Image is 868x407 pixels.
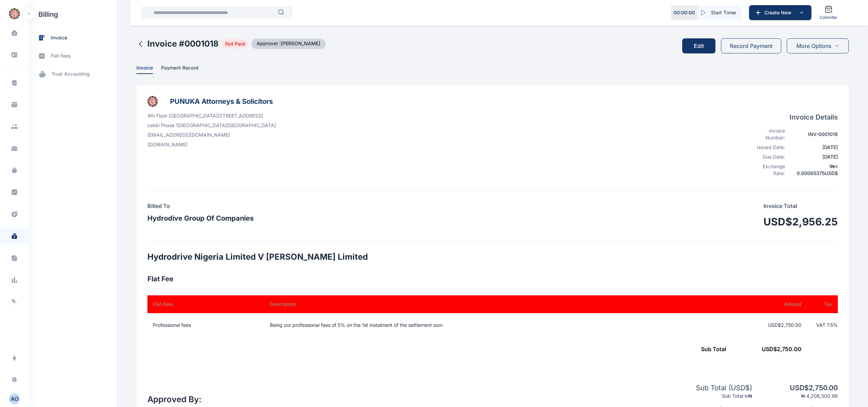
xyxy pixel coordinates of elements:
div: Issued Date: [752,144,785,151]
div: Due Date: [752,153,785,160]
span: Start Timer [711,9,736,16]
img: businessLogo [147,96,158,107]
div: [DATE] [789,144,838,151]
div: Exchange Rate: [752,163,785,177]
button: Start Timer [697,5,742,20]
p: Sub Total in ₦ [632,393,752,399]
h1: USD$2,956.25 [763,215,838,228]
a: Record Payment [721,33,781,59]
th: Tax [807,295,838,313]
span: Create New [762,9,797,16]
div: INV-0001018 [789,131,838,138]
h3: PUNUKA Attorneys & Solicitors [170,96,273,107]
h4: Billed To [147,202,254,210]
span: Approver : [PERSON_NAME] [251,39,326,49]
a: Calendar [817,2,840,23]
button: AO [4,393,25,404]
p: Lekki Phase 1 [GEOGRAPHIC_DATA] [GEOGRAPHIC_DATA] [147,122,276,129]
p: ₦ 4,206,500.96 [752,393,838,399]
div: A O [9,395,20,403]
h4: Invoice Details [752,112,838,122]
th: Description [262,295,703,313]
a: trust accounting [29,65,117,83]
td: VAT 7.5 % [807,313,838,337]
p: Sub Total ( USD$ ) [632,383,752,393]
span: Not Paid [222,39,248,49]
td: Professional fees [147,313,262,337]
span: Payment Record [161,65,198,72]
p: 4th Floor [GEOGRAPHIC_DATA][STREET_ADDRESS] [147,112,276,119]
span: Sub Total [701,346,726,353]
td: USD$2,750.00 [703,313,807,337]
button: Record Payment [721,38,781,53]
p: USD$ 2,750.00 [752,383,838,393]
span: Invoice [136,65,153,72]
td: Being our professional fees of 5% on the 1st instalment of the settlement sum [262,313,703,337]
a: flat fees [29,47,117,65]
span: trust accounting [51,71,90,78]
a: invoice [29,29,117,47]
div: [DATE] [789,153,838,160]
th: Flat Fees [147,295,262,313]
button: AO [9,393,20,404]
div: 1 ₦ = 0.00065375 USD$ [789,163,838,177]
h3: Hydrodive Group Of Companies [147,213,254,224]
div: Invoice Number: [752,127,785,141]
p: [EMAIL_ADDRESS][DOMAIN_NAME] [147,132,276,138]
td: USD$ 2,750.00 [147,337,807,361]
p: [DOMAIN_NAME] [147,141,276,148]
h2: Invoice # 0001018 [147,38,219,49]
h2: Approved By: [147,394,204,405]
a: Edit [682,33,721,59]
h2: Hydrodrive Nigeria Limited V [PERSON_NAME] Limited [147,251,838,262]
button: Create New [749,5,811,20]
p: 00 : 00 : 00 [674,9,695,16]
span: flat fees [51,52,71,60]
span: invoice [51,34,67,41]
span: Calendar [820,15,837,20]
span: More Options [796,42,831,50]
th: Amount [703,295,807,313]
button: Edit [682,38,715,53]
p: Invoice Total [763,202,838,210]
h3: Flat Fee [147,273,838,284]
